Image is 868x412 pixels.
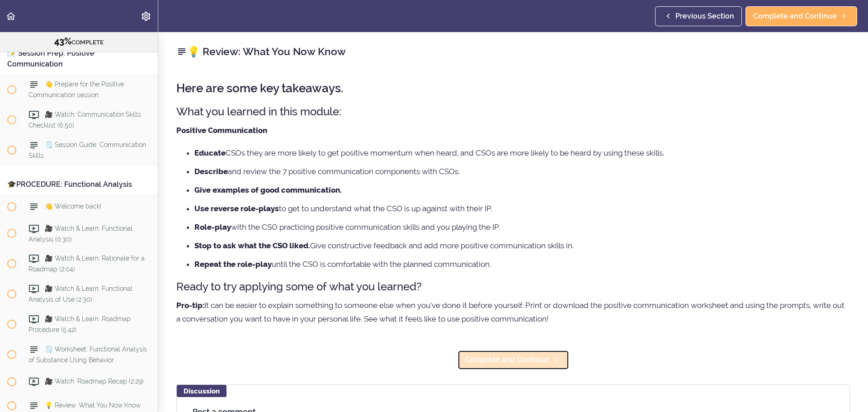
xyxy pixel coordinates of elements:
a: Complete and Continue [745,6,857,26]
h3: What you learned in this module: [176,104,850,119]
p: It can be easier to explain something to someone else when you’ve done it before yourself. Print ... [176,298,850,326]
a: Complete and Continue [458,350,569,370]
li: with the CSO practicing positive communication skills and you playing the IP. [194,221,850,233]
span: 👋 Welcome back! [45,203,101,210]
strong: Role-play [194,223,231,232]
span: Complete and Continue [465,355,549,365]
a: Previous Section [655,6,742,26]
span: 🎥 Watch & Learn: Functional Analysis (0:30) [28,225,132,242]
strong: Use reverse role-plays [194,204,279,213]
span: 🎥 Watch: Communication Skills Checklist (6:50) [28,111,141,128]
h3: Ready to try applying some of what you learned? [176,279,850,294]
li: and review the 7 positive communication components with CSOs. [194,166,850,177]
strong: Describe [194,167,228,176]
span: 🗒️ Session Guide: Communication Skills [28,141,146,159]
span: 👋 Prepare for the Positive Communication session [28,81,124,98]
span: Complete and Continue [753,11,837,22]
span: Previous Section [675,11,734,22]
strong: Stop to ask what the CSO liked. [194,241,310,250]
span: 🗒️ Worksheet: Functional Analysis of Substance Using Behavior [28,346,147,364]
span: 🎥 Watch & Learn: Rationale for a Roadmap (2:04) [28,255,145,273]
span: 💡 Review: What You Now Know [45,402,141,409]
h2: 💡 Review: What You Now Know [176,44,850,59]
strong: Give examples of good communication. [194,185,342,194]
div: Discussion [177,385,226,397]
strong: Pro-tip: [176,301,204,310]
span: 🎥 Watch & Learn: Roadmap Procedure (5:42) [28,316,131,333]
span: 🎥 Watch: Roadmap Recap (2:29) [45,378,144,385]
h2: Here are some key takeaways. [176,82,850,95]
li: CSOs they are more likely to get positive momentum when heard, and CSOs are more likely to be hea... [194,147,850,159]
li: Give constructive feedback and add more positive communication skills in. [194,240,850,251]
strong: Positive Communication [176,126,267,135]
div: COMPLETE [11,36,146,47]
svg: Back to course curriculum [5,11,16,22]
strong: Repeat the role-play [194,260,272,269]
li: to get to understand what the CSO is up against with their IP. [194,203,850,214]
span: 🎥 Watch & Learn: Functional Analysis of Use (2:30) [28,285,132,303]
li: until the CSO is comfortable with the planned communication. [194,258,850,270]
strong: Educate [194,148,226,157]
span: 43% [54,36,71,47]
svg: Settings Menu [141,11,151,22]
